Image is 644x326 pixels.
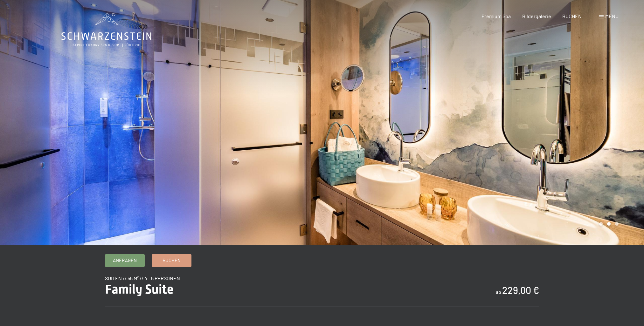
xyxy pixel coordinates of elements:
[152,255,191,267] a: Buchen
[496,289,501,295] span: ab
[163,257,181,264] span: Buchen
[113,257,137,264] span: Anfragen
[502,284,539,296] b: 229,00 €
[105,255,144,267] a: Anfragen
[522,13,551,19] a: Bildergalerie
[481,13,511,19] a: Premium Spa
[105,282,174,297] span: Family Suite
[562,13,582,19] a: BUCHEN
[605,13,619,19] span: Menü
[105,275,180,281] span: Suiten // 55 m² // 4 - 5 Personen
